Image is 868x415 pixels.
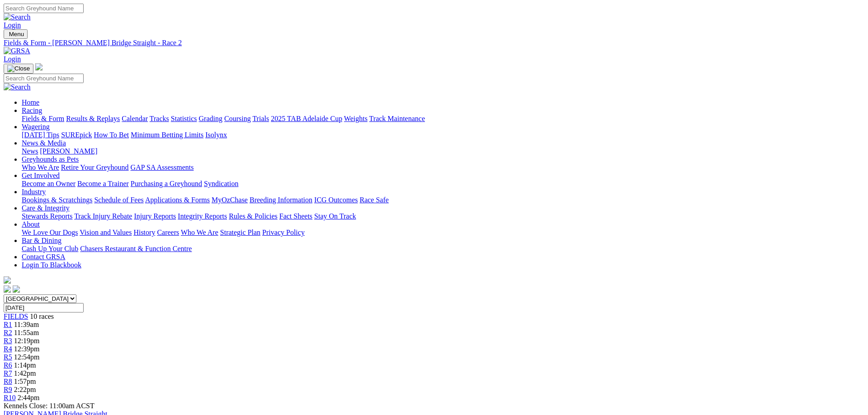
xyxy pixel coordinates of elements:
span: R2 [4,329,12,336]
a: Become a Trainer [77,180,129,187]
a: SUREpick [61,131,92,139]
a: Statistics [171,115,197,122]
a: Syndication [204,180,238,187]
a: Retire Your Greyhound [61,163,129,171]
img: logo-grsa-white.png [4,276,11,284]
img: twitter.svg [13,285,20,293]
span: 1:14pm [14,361,36,369]
a: GAP SA Assessments [131,163,194,171]
a: Strategic Plan [220,228,260,236]
img: logo-grsa-white.png [35,63,42,70]
a: Care & Integrity [22,204,70,212]
a: Coursing [224,115,251,122]
a: R7 [4,369,12,377]
a: Cash Up Your Club [22,245,78,252]
a: Racing [22,107,42,114]
span: R4 [4,345,12,353]
a: Weights [344,115,368,122]
a: R1 [4,321,12,328]
a: Industry [22,188,46,196]
div: Racing [22,115,864,123]
span: 11:39am [14,321,39,328]
a: R8 [4,378,12,385]
a: Race Safe [359,196,388,204]
a: R9 [4,386,12,393]
a: Results & Replays [66,115,120,122]
img: Search [4,13,31,21]
a: Stewards Reports [22,212,72,220]
a: Login [4,55,21,63]
a: Track Maintenance [369,115,425,122]
span: 2:22pm [14,386,36,393]
img: facebook.svg [4,285,11,293]
a: Bookings & Scratchings [22,196,92,204]
a: Fields & Form [22,115,64,122]
a: Get Involved [22,172,60,179]
a: Home [22,98,39,106]
a: Privacy Policy [262,228,305,236]
a: History [133,228,155,236]
a: Rules & Policies [229,212,278,220]
span: 12:39pm [14,345,40,353]
a: 2025 TAB Adelaide Cup [271,115,342,122]
a: About [22,220,40,228]
a: MyOzChase [212,196,248,204]
a: Breeding Information [250,196,312,204]
span: 12:19pm [14,337,40,345]
a: Careers [157,228,179,236]
span: 11:55am [14,329,39,336]
a: News [22,147,38,155]
span: 1:57pm [14,378,36,385]
a: Injury Reports [134,212,176,220]
a: R6 [4,361,12,369]
div: Get Involved [22,180,864,188]
button: Toggle navigation [4,64,33,74]
div: Industry [22,196,864,204]
a: [DATE] Tips [22,131,59,139]
span: 2:44pm [18,394,40,401]
a: Schedule of Fees [94,196,143,204]
span: Menu [9,31,24,37]
a: Minimum Betting Limits [131,131,203,139]
a: Trials [252,115,269,122]
a: Login [4,21,21,29]
span: 12:54pm [14,353,40,361]
a: ICG Outcomes [314,196,358,204]
div: News & Media [22,147,864,155]
a: Greyhounds as Pets [22,155,79,163]
a: Who We Are [181,228,218,236]
a: Become an Owner [22,180,75,187]
a: We Love Our Dogs [22,228,78,236]
a: Isolynx [205,131,227,139]
a: [PERSON_NAME] [40,147,97,155]
div: About [22,228,864,237]
input: Search [4,74,84,83]
a: R5 [4,353,12,361]
a: Stay On Track [314,212,356,220]
div: Wagering [22,131,864,139]
a: Who We Are [22,163,59,171]
a: How To Bet [94,131,129,139]
button: Toggle navigation [4,29,28,39]
div: Greyhounds as Pets [22,163,864,172]
span: FIELDS [4,312,28,320]
a: News & Media [22,139,66,147]
img: Search [4,83,31,91]
a: Vision and Values [80,228,132,236]
a: Fields & Form - [PERSON_NAME] Bridge Straight - Race 2 [4,39,864,47]
a: Login To Blackbook [22,261,81,269]
a: R3 [4,337,12,345]
a: Applications & Forms [145,196,210,204]
img: Close [7,65,30,72]
a: Contact GRSA [22,253,65,261]
span: Kennels Close: 11:00am ACST [4,402,94,410]
a: R10 [4,394,16,401]
a: Integrity Reports [178,212,227,220]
